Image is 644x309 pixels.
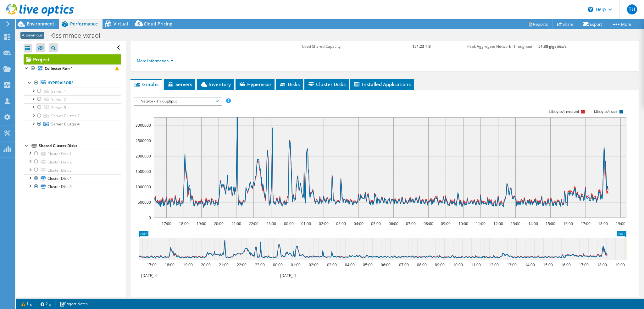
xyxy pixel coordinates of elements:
span: Environment [27,21,54,27]
span: Server 2 [51,97,66,102]
text: 22:00 [248,221,258,226]
text: 3000000 [136,123,151,128]
text: 16:00 [563,221,573,226]
text: 22:00 [236,262,246,268]
a: 1 [17,300,36,308]
text: 23:00 [255,262,264,268]
label: Peak Aggregate Network Throughput [467,43,538,50]
h1: Kissimmee-vxraol [47,32,110,39]
text: 2000000 [136,153,151,159]
text: 06:00 [388,221,398,226]
span: Server Cluster 4 [51,121,80,127]
text: 12:00 [493,221,503,226]
text: 00:00 [284,221,293,226]
span: Network Throughput [137,97,218,105]
text: 10:00 [453,262,463,268]
svg: \n [588,7,593,12]
a: Cluster Disk 3 [24,166,121,174]
text: 19:00 [615,221,625,226]
text: 1500000 [136,169,151,174]
label: Used Shared Capacity [302,43,412,50]
b: 51.88 gigabits/s [538,44,567,49]
text: 05:00 [371,221,380,226]
a: Project Notes [55,300,92,308]
span: Cluster Disks [308,81,346,87]
text: 19:00 [183,262,192,268]
text: 07:00 [406,221,415,226]
text: 04:00 [353,221,363,226]
text: 00:00 [273,262,282,268]
span: Virtual [114,21,128,27]
text: 05:00 [363,262,372,268]
text: 01:00 [301,221,311,226]
span: Anonymous [20,32,44,39]
span: Hypervisor [239,81,271,87]
a: Server 5 [24,103,121,112]
a: Project [24,54,121,64]
text: 14:00 [528,221,538,226]
text: 07:00 [399,262,408,268]
text: 08:00 [417,262,426,268]
text: 11:00 [475,221,485,226]
a: Server Cluster 4 [24,120,121,128]
text: 03:00 [327,262,336,268]
text: 21:00 [219,262,228,268]
a: More [607,19,636,29]
a: Cluster Disk 2 [24,158,121,166]
text: 18:00 [164,262,174,268]
text: 09:00 [441,221,450,226]
text: kilobytes/s sent [594,109,617,114]
text: 15:00 [545,221,555,226]
span: Server 1 [51,89,66,94]
span: TU [627,4,637,14]
text: 0 [149,215,151,220]
span: Performance [70,21,98,27]
text: kilobytes/s received [549,109,579,114]
span: Server 5 [51,105,66,110]
text: 2500000 [136,138,151,143]
text: 20:00 [201,262,210,268]
a: Cluster Disk 4 [24,174,121,183]
text: 20:00 [214,221,223,226]
a: Server 2 [24,95,121,103]
text: 19:00 [196,221,206,226]
text: 10:00 [458,221,468,226]
a: Server 1 [24,87,121,95]
a: Server Cluster 2 [24,112,121,120]
a: Cluster Disk 1 [24,150,121,158]
text: 18:00 [597,262,607,268]
span: Disks [279,81,300,87]
div: Shared Cluster Disks [39,142,121,150]
text: 13:00 [507,262,516,268]
a: Reports [523,19,553,29]
span: Installed Applications [353,81,411,87]
span: Servers [167,81,192,87]
text: 17:00 [579,262,588,268]
text: 09:00 [435,262,444,268]
text: 17:00 [580,221,590,226]
text: 19:00 [615,262,625,268]
text: 02:00 [319,221,328,226]
text: 04:00 [345,262,354,268]
a: Share [552,19,578,29]
text: 23:00 [266,221,276,226]
text: 500000 [138,200,151,205]
text: 08:00 [423,221,433,226]
span: Graphs [134,81,158,87]
span: Inventory [200,81,231,87]
text: 06:00 [380,262,390,268]
text: 15:00 [543,262,552,268]
a: Hypervisors [24,79,121,87]
a: Cluster Disk 5 [24,183,121,191]
text: 01:00 [291,262,300,268]
text: 11:00 [471,262,480,268]
b: Collector Run 1 [45,66,73,71]
text: 12:00 [489,262,498,268]
text: 16:00 [561,262,570,268]
a: Collector Run 1 [24,64,121,73]
text: 1000000 [136,184,151,190]
text: 13:00 [510,221,520,226]
span: Server Cluster 2 [51,113,80,119]
text: 02:00 [308,262,318,268]
text: 21:00 [231,221,241,226]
